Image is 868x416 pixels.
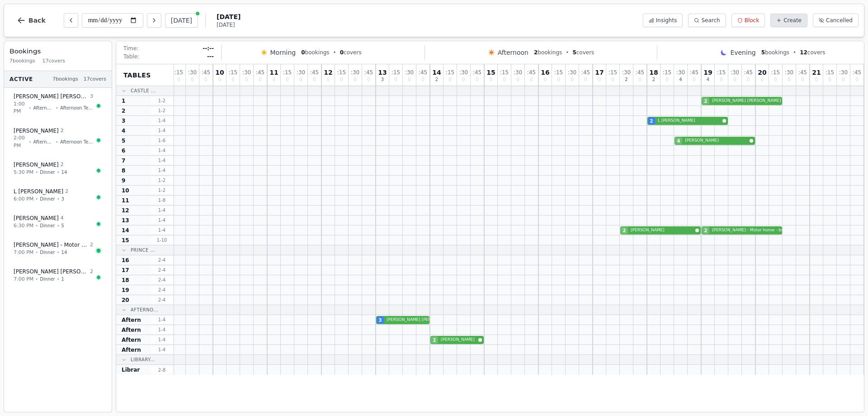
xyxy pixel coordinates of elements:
span: 0 [354,77,356,82]
span: • [35,196,38,202]
span: 14 [432,69,441,76]
span: 1 - 2 [151,107,173,114]
span: • [35,169,38,176]
span: 2 - 4 [151,257,173,263]
span: Afternoon Tea Room 3 [60,139,93,145]
span: Aftern [122,346,141,354]
span: : 15 [229,70,237,75]
span: [PERSON_NAME] - Motor home - bringing dog - lounge Please [14,241,88,249]
span: 2 [90,241,93,249]
button: Create [770,14,807,27]
span: 5 [122,137,125,144]
span: : 15 [337,70,346,75]
span: : 45 [798,70,807,75]
span: 6 [122,147,125,154]
span: 16 [122,257,129,264]
span: 0 [693,77,695,82]
span: : 15 [283,70,292,75]
span: 17 [595,69,604,76]
span: 3 [379,317,382,324]
span: 12 [324,69,332,76]
span: 14 [122,227,129,234]
span: 0 [231,77,234,82]
span: : 15 [554,70,563,75]
span: 12 [800,49,807,56]
span: 0 [503,77,505,82]
button: Insights [643,14,683,27]
button: Next day [147,13,161,28]
span: : 30 [188,70,197,75]
span: Aftern [122,326,141,334]
span: Dinner [40,169,55,176]
span: covers [572,49,594,56]
span: : 30 [785,70,793,75]
span: 0 [557,77,560,82]
span: Dinner [40,249,55,256]
span: 0 [177,77,180,82]
span: 4 [61,215,64,222]
span: 0 [611,77,614,82]
span: 5 [572,49,576,56]
span: 2 [90,268,93,276]
span: : 45 [744,70,753,75]
span: 2 - 4 [151,296,173,303]
span: 0 [301,49,305,56]
span: Create [783,17,802,24]
span: 2 [652,77,655,82]
span: 0 [571,77,573,82]
span: : 45 [364,70,373,75]
span: 0 [313,77,316,82]
span: 0 [462,77,465,82]
span: 0 [394,77,397,82]
span: : 45 [636,70,644,75]
span: 0 [842,77,844,82]
span: Dinner [40,222,55,229]
span: [PERSON_NAME] [PERSON_NAME] [387,317,455,323]
button: [PERSON_NAME] - Motor home - bringing dog - lounge Please27:00 PM•Dinner•14 [8,236,108,261]
span: 2 - 4 [151,277,173,283]
span: Aftern [122,316,141,324]
span: [PERSON_NAME] [14,161,59,168]
span: covers [800,49,825,56]
span: 2 - 4 [151,287,173,293]
button: Back [9,10,53,31]
span: 0 [340,77,343,82]
span: 2 [625,77,627,82]
span: 4 [679,77,682,82]
span: 0 [761,77,764,82]
span: Afternoon Tea [33,139,54,145]
span: 11 [122,197,129,204]
span: 0 [218,77,221,82]
span: [PERSON_NAME] [PERSON_NAME] [14,93,88,100]
span: • [793,49,796,56]
span: • [35,249,38,256]
button: [PERSON_NAME] [PERSON_NAME]27:00 PM•Dinner•1 [8,263,108,288]
span: 0 [286,77,288,82]
span: : 15 [446,70,454,75]
span: 2 [704,98,708,105]
span: : 45 [581,70,590,75]
span: 8 [122,167,125,174]
span: 1 [61,276,64,282]
span: : 15 [826,70,834,75]
span: 0 [774,77,777,82]
span: 0 [408,77,410,82]
span: : 45 [690,70,698,75]
span: 3 [61,196,64,202]
span: 0 [340,49,344,56]
span: 1 - 2 [151,97,173,104]
span: [PERSON_NAME] [14,215,59,222]
span: 1 - 6 [151,137,173,144]
span: 1 [122,97,125,105]
span: 1:00 PM [14,100,27,115]
span: 2 [623,227,626,234]
span: • [57,222,60,229]
span: Library... [131,356,155,363]
span: Cancelled [826,17,853,24]
span: covers [340,49,362,56]
span: 5 [761,49,765,56]
button: [PERSON_NAME] 22:00 PM•Afternoon Tea•Afternoon Tea Room 3 [8,122,108,155]
span: --:-- [203,45,214,52]
span: 0 [855,77,858,82]
span: 6:00 PM [14,196,33,203]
